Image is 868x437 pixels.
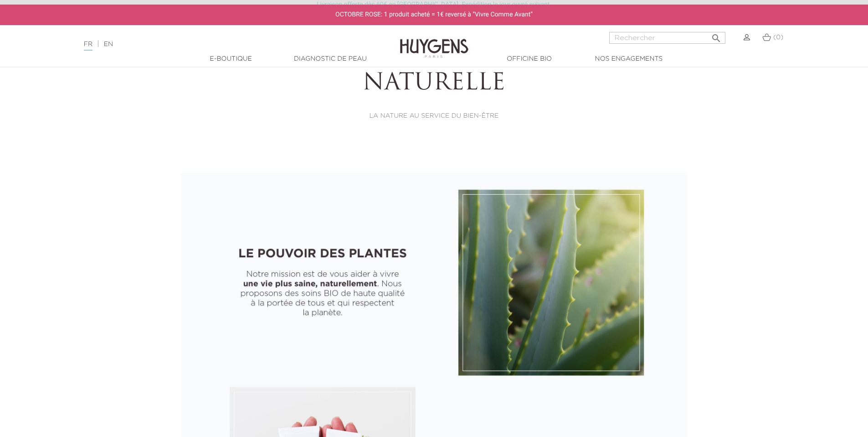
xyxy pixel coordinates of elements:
a: Diagnostic de peau [285,54,376,64]
i:  [711,30,722,41]
a: Officine Bio [484,54,575,64]
input: Rechercher [609,32,725,44]
a: E-Boutique [185,54,277,64]
button:  [708,29,724,42]
img: Huygens [400,24,468,59]
span: (0) [773,34,783,41]
a: FR [84,41,92,51]
h1: L'OFFICINE DE BEAUTÉ NATURELLE [259,43,609,98]
p: LA NATURE AU SERVICE DU BIEN-ÊTRE [259,111,609,121]
a: Nos engagements [583,54,674,64]
div: | [79,39,355,50]
a: EN [104,41,113,47]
